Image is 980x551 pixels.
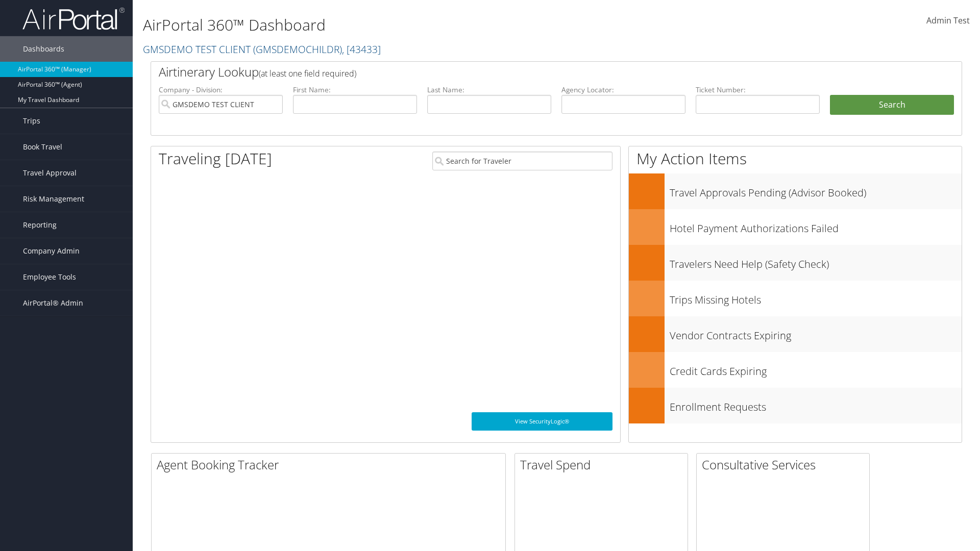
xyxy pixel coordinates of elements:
h3: Enrollment Requests [670,395,962,414]
h1: AirPortal 360™ Dashboard [143,14,694,36]
img: airportal-logo.png [22,7,125,31]
label: Last Name: [427,85,551,95]
h3: Hotel Payment Authorizations Failed [670,216,962,236]
a: Vendor Contracts Expiring [629,316,962,352]
a: Admin Test [926,5,970,37]
span: , [ 43433 ] [342,42,381,56]
span: Admin Test [926,15,970,26]
input: Search for Traveler [432,152,612,170]
span: AirPortal® Admin [23,290,83,316]
a: Trips Missing Hotels [629,281,962,316]
span: Travel Approval [23,160,77,186]
a: Credit Cards Expiring [629,352,962,388]
a: Hotel Payment Authorizations Failed [629,209,962,245]
h2: Airtinerary Lookup [159,63,887,81]
h2: Agent Booking Tracker [157,456,505,473]
label: Company - Division: [159,85,283,95]
a: View SecurityLogic® [472,412,612,431]
span: Dashboards [23,36,64,62]
h3: Vendor Contracts Expiring [670,323,962,343]
a: Travelers Need Help (Safety Check) [629,245,962,281]
h3: Credit Cards Expiring [670,359,962,379]
span: Company Admin [23,238,80,264]
label: Agency Locator: [561,85,685,95]
span: Book Travel [23,134,62,160]
h1: Traveling [DATE] [159,148,272,169]
label: Ticket Number: [696,85,820,95]
span: ( GMSDEMOCHILDR ) [253,42,342,56]
label: First Name: [293,85,417,95]
span: Employee Tools [23,264,76,290]
h3: Travelers Need Help (Safety Check) [670,252,962,271]
span: Trips [23,108,40,134]
span: Risk Management [23,186,84,212]
h3: Travel Approvals Pending (Advisor Booked) [670,181,962,200]
span: Reporting [23,212,57,238]
a: GMSDEMO TEST CLIENT [143,42,381,56]
span: (at least one field required) [259,68,356,79]
h2: Consultative Services [702,456,869,473]
a: Enrollment Requests [629,388,962,423]
h1: My Action Items [629,148,962,169]
h3: Trips Missing Hotels [670,288,962,307]
button: Search [830,95,954,115]
a: Travel Approvals Pending (Advisor Booked) [629,173,962,209]
h2: Travel Spend [520,456,688,473]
